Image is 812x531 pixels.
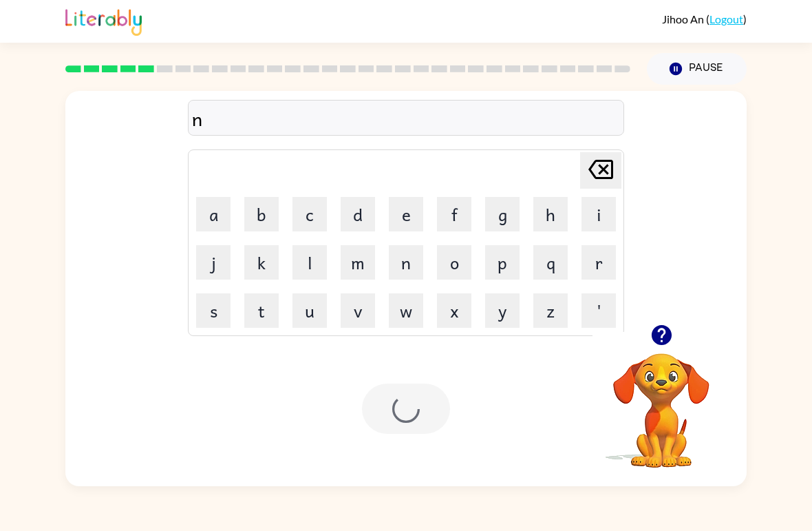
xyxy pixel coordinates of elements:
[437,293,471,328] button: x
[485,197,520,231] button: g
[341,293,375,328] button: v
[533,245,568,280] button: q
[581,197,616,231] button: i
[437,197,471,231] button: f
[437,245,471,280] button: o
[592,332,730,470] video: Your browser must support playing .mp4 files to use Literably. Please try using another browser.
[244,293,279,328] button: t
[389,197,423,231] button: e
[65,6,142,36] img: Literably
[485,245,520,280] button: p
[647,53,747,85] button: Pause
[196,245,231,280] button: j
[292,197,327,231] button: c
[196,197,231,231] button: a
[192,104,620,133] div: n
[533,197,568,231] button: h
[292,293,327,328] button: u
[292,245,327,280] button: l
[341,245,375,280] button: m
[244,197,279,231] button: b
[389,245,423,280] button: n
[662,12,706,25] span: Jihoo An
[485,293,520,328] button: y
[341,197,375,231] button: d
[196,293,231,328] button: s
[581,245,616,280] button: r
[581,293,616,328] button: '
[709,12,743,25] a: Logout
[244,245,279,280] button: k
[662,12,747,25] div: ( )
[533,293,568,328] button: z
[389,293,423,328] button: w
